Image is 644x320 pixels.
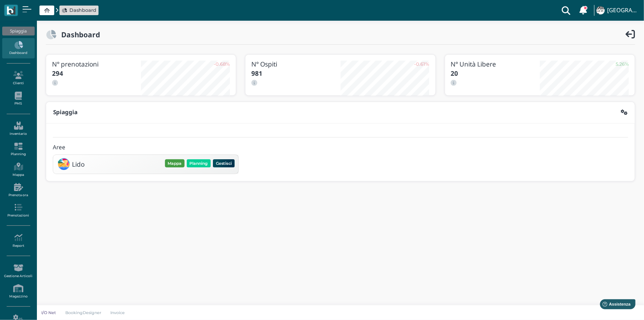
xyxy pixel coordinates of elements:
img: logo [7,6,15,15]
div: Spiaggia [2,27,34,35]
button: Planning [187,159,211,167]
iframe: Help widget launcher [592,297,638,314]
h3: N° prenotazioni [52,61,141,68]
button: Mappa [165,159,185,167]
a: Planning [2,139,34,160]
h3: Lido [72,161,85,168]
b: 20 [451,69,458,78]
b: Spiaggia [53,108,78,116]
h4: [GEOGRAPHIC_DATA] [607,7,640,14]
h4: Aree [53,144,65,151]
a: Mappa [2,160,34,180]
a: Clienti [2,68,34,88]
h3: N° Unità Libere [451,61,540,68]
a: ... [GEOGRAPHIC_DATA] [595,1,640,19]
a: Prenotazioni [2,200,34,221]
b: 294 [52,69,63,78]
h3: N° Ospiti [251,61,340,68]
img: ... [596,6,605,14]
span: Dashboard [69,7,96,14]
a: Inventario [2,119,34,139]
h2: Dashboard [56,31,100,38]
a: PMS [2,89,34,109]
b: 981 [251,69,262,78]
a: Dashboard [2,38,34,58]
a: Prenota ora [2,180,34,200]
a: Dashboard [62,7,96,14]
span: Assistenza [22,6,49,11]
button: Gestisci [213,159,235,167]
